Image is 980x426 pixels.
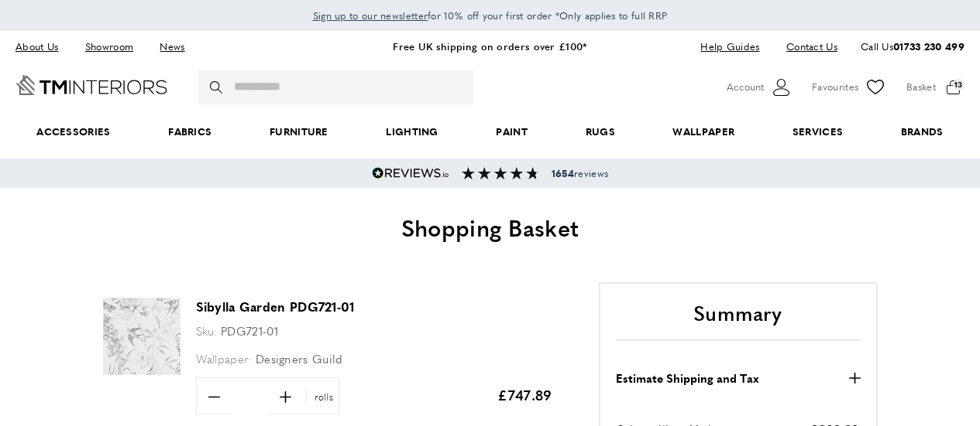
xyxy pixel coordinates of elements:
span: reviews [552,167,608,179]
a: Sibylla Garden PDG721-01 [103,364,181,377]
a: Services [764,108,872,155]
a: Rugs [556,108,644,155]
span: Account [727,79,764,95]
span: Shopping Basket [401,210,579,244]
p: Call Us [861,39,965,55]
img: Reviews section [462,167,539,179]
a: Furniture [241,108,357,155]
button: Customer Account [727,76,793,99]
a: About Us [15,36,70,57]
a: Favourites [812,76,887,99]
img: Reviews.io 5 stars [372,167,449,179]
a: Fabrics [139,108,241,155]
a: Brands [872,108,972,155]
a: News [148,36,196,57]
a: Contact Us [775,36,837,57]
span: rolls [306,390,338,404]
a: Go to Home page [15,75,167,95]
a: Sibylla Garden PDG721-01 [196,298,355,315]
strong: Estimate Shipping and Tax [616,369,759,387]
h2: Summary [616,299,861,341]
span: Accessories [8,108,139,155]
span: Sign up to our newsletter [313,9,428,22]
a: Paint [467,108,556,155]
a: 01733 230 499 [893,39,965,53]
span: Wallpaper: [196,350,253,366]
span: Designers Guild [256,350,343,366]
span: Favourites [812,79,858,95]
span: for 10% off your first order *Only applies to full RRP [313,9,668,22]
span: Sku: [196,322,218,339]
a: Lighting [357,108,467,155]
a: Showroom [74,36,145,57]
a: Sign up to our newsletter [313,8,428,23]
img: Sibylla Garden PDG721-01 [103,298,181,375]
button: Estimate Shipping and Tax [616,369,861,387]
button: Search [210,70,225,104]
strong: 1654 [552,166,574,180]
a: Help Guides [689,36,771,57]
a: Wallpaper [644,108,763,155]
span: PDG721-01 [221,322,278,339]
span: £747.89 [497,385,552,404]
a: Free UK shipping on orders over £100* [393,39,586,53]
